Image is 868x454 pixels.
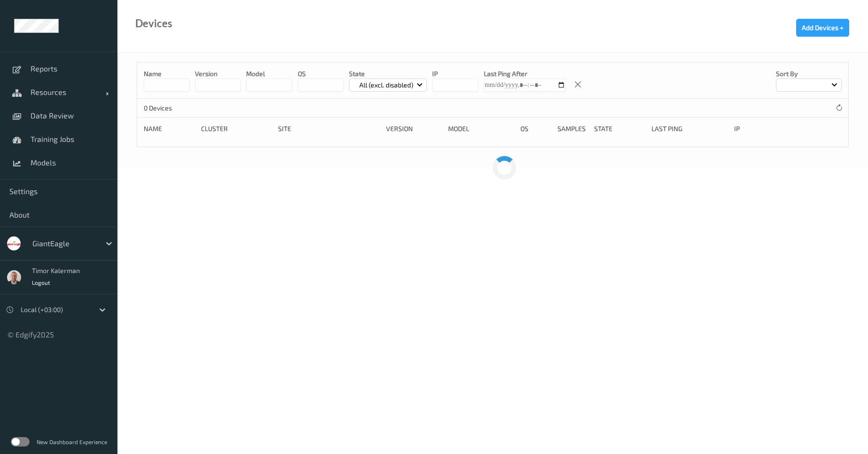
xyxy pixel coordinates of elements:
[144,124,194,133] div: Name
[144,103,214,113] p: 0 Devices
[651,124,728,133] div: Last Ping
[144,69,190,78] p: Name
[776,69,842,78] p: Sort by
[484,69,566,78] p: Last Ping After
[298,69,344,78] p: OS
[594,124,645,133] div: State
[201,124,272,133] div: Cluster
[734,124,795,133] div: ip
[796,19,849,37] button: Add Devices +
[520,124,551,133] div: OS
[448,124,514,133] div: Model
[278,124,379,133] div: Site
[356,80,417,90] p: All (excl. disabled)
[558,124,588,133] div: Samples
[349,69,427,78] p: State
[246,69,292,78] p: model
[195,69,241,78] p: version
[386,124,442,133] div: version
[432,69,478,78] p: IP
[135,19,172,28] div: Devices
